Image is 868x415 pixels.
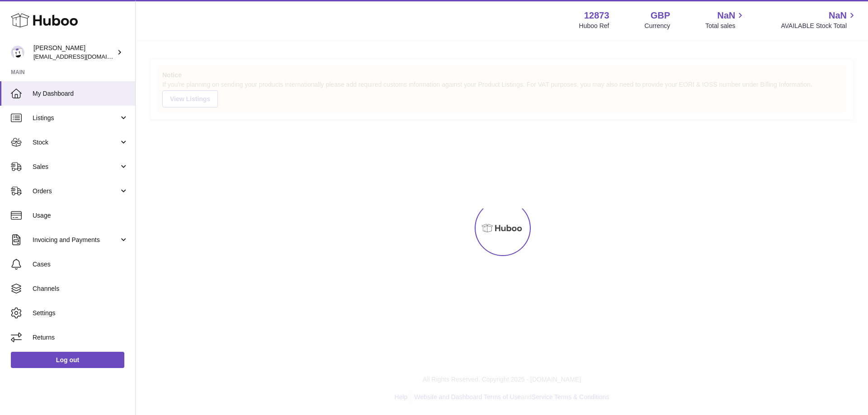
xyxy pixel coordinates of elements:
span: Cases [33,260,128,269]
a: Log out [11,352,124,368]
img: tikhon.oleinikov@sleepandglow.com [11,46,24,59]
span: Stock [33,138,119,147]
strong: GBP [651,9,670,22]
div: Huboo Ref [579,22,609,30]
span: AVAILABLE Stock Total [781,22,857,30]
a: NaN AVAILABLE Stock Total [781,9,857,30]
span: Usage [33,211,128,220]
span: NaN [829,9,847,22]
span: NaN [717,9,735,22]
span: Invoicing and Payments [33,236,119,244]
span: Listings [33,114,119,122]
span: [EMAIL_ADDRESS][DOMAIN_NAME] [33,53,133,60]
span: Settings [33,309,128,317]
span: Orders [33,187,119,196]
div: Currency [645,22,670,30]
div: [PERSON_NAME] [33,44,115,61]
span: Total sales [705,22,745,30]
span: Channels [33,284,128,293]
strong: 12873 [584,9,609,22]
span: Returns [33,333,128,342]
span: My Dashboard [33,89,128,98]
span: Sales [33,163,119,171]
a: NaN Total sales [705,9,745,30]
